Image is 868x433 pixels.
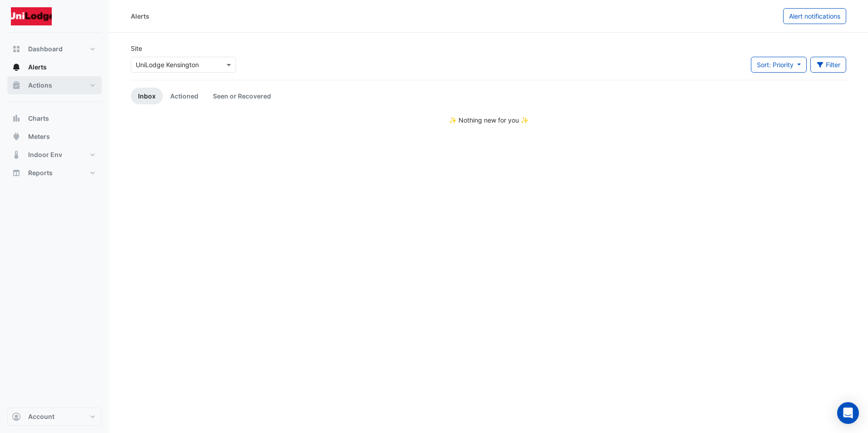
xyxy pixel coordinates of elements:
app-icon: Reports [12,168,21,177]
a: Inbox [131,88,163,104]
app-icon: Indoor Env [12,150,21,159]
button: Alerts [7,58,102,76]
img: Company Logo [11,7,52,25]
span: Charts [28,114,49,123]
span: Alert notifications [789,12,840,20]
span: Actions [28,81,52,90]
a: Actioned [163,88,206,104]
span: Account [28,412,54,421]
div: Open Intercom Messenger [837,402,859,424]
button: Reports [7,164,102,182]
app-icon: Actions [12,81,21,90]
label: Site [131,44,142,53]
span: Reports [28,168,53,177]
button: Actions [7,76,102,94]
a: Seen or Recovered [206,88,278,104]
div: Alerts [131,11,149,21]
span: Sort: Priority [757,61,794,69]
button: Sort: Priority [751,57,807,73]
app-icon: Meters [12,132,21,141]
span: Meters [28,132,50,141]
app-icon: Alerts [12,63,21,72]
app-icon: Dashboard [12,44,21,54]
button: Charts [7,109,102,128]
div: ✨ Nothing new for you ✨ [131,115,846,125]
button: Meters [7,128,102,146]
button: Dashboard [7,40,102,58]
span: Indoor Env [28,150,62,159]
span: Alerts [28,63,47,72]
app-icon: Charts [12,114,21,123]
button: Alert notifications [783,8,846,24]
span: Dashboard [28,44,63,54]
button: Indoor Env [7,146,102,164]
button: Account [7,408,102,426]
button: Filter [810,57,847,73]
